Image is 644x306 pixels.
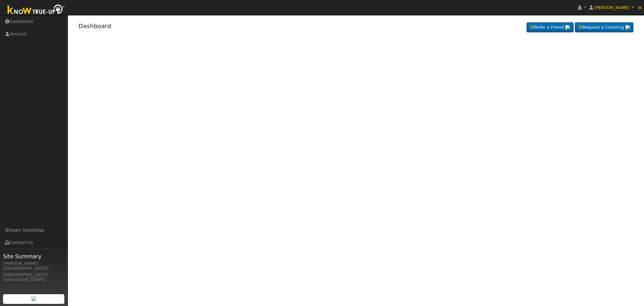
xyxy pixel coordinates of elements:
span: [PERSON_NAME] [594,5,630,10]
a: Dashboard [78,22,111,30]
img: retrieve [625,25,630,30]
span: × [637,4,642,11]
img: retrieve [565,25,570,30]
a: Request a Cleaning [575,22,633,33]
div: [GEOGRAPHIC_DATA], [GEOGRAPHIC_DATA] [3,265,65,278]
img: Know True-Up [5,3,68,17]
span: Site Summary [3,252,65,260]
a: Refer a Friend [527,22,574,33]
div: Solar Install: [DATE] [3,276,65,283]
div: [PERSON_NAME] [3,260,65,267]
img: retrieve [31,296,36,301]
